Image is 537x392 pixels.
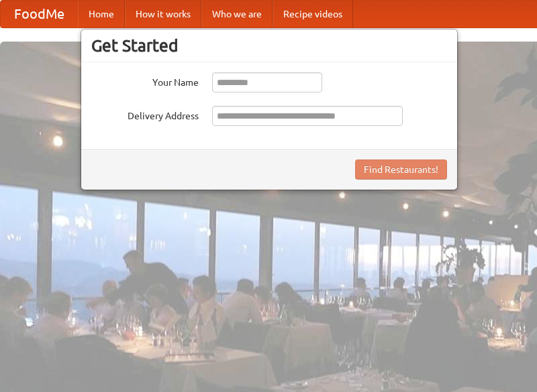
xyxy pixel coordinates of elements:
a: FoodMe [1,1,78,27]
label: Delivery Address [91,106,199,123]
label: Your Name [91,72,199,89]
a: Recipe videos [273,1,353,27]
button: Find Restaurants! [355,159,447,180]
h3: Get Started [91,36,447,56]
a: Who we are [201,1,273,27]
a: Home [78,1,125,27]
a: How it works [125,1,201,27]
